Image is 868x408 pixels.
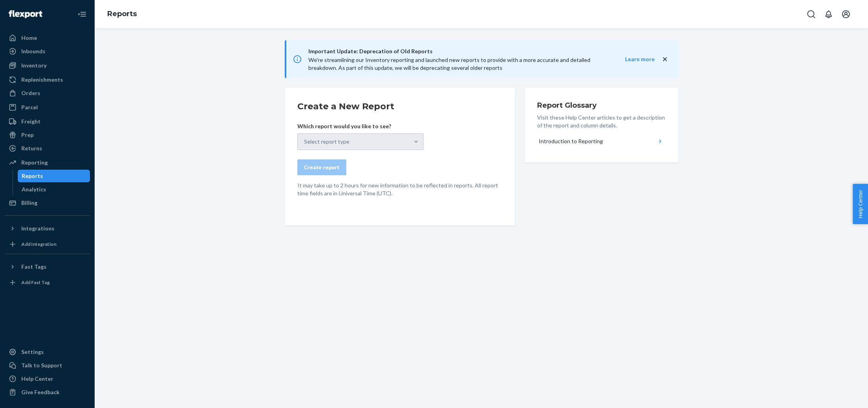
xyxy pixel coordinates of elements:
[5,101,90,114] a: Parcel
[107,9,137,18] a: Reports
[5,142,90,155] a: Returns
[18,170,90,182] a: Reports
[5,156,90,169] a: Reporting
[539,137,603,145] div: Introduction to Reporting
[18,183,90,196] a: Analytics
[21,263,47,271] div: Fast Tags
[5,59,90,72] a: Inventory
[853,184,868,224] button: Help Center
[537,100,666,110] h3: Report Glossary
[297,122,424,130] p: Which report would you like to see?
[21,159,48,167] div: Reporting
[821,6,836,22] button: Open notifications
[5,87,90,99] a: Orders
[21,375,53,383] div: Help Center
[21,131,34,139] div: Prep
[838,6,854,22] button: Open account menu
[5,115,90,128] a: Freight
[537,114,666,129] p: Visit these Help Center articles to get a description of the report and column details.
[74,6,90,22] button: Close Navigation
[21,89,40,97] div: Orders
[21,103,38,111] div: Parcel
[5,197,90,209] a: Billing
[22,185,46,193] div: Analytics
[609,55,655,63] button: Learn more
[5,238,90,251] a: Add Integration
[21,144,42,152] div: Returns
[101,3,143,26] ol: breadcrumbs
[297,182,502,197] p: It may take up to 2 hours for new information to be reflected in reports. All report time fields ...
[5,222,90,235] button: Integrations
[661,55,669,64] button: close
[5,32,90,44] a: Home
[21,388,60,396] div: Give Feedback
[304,163,340,171] div: Create report
[5,129,90,141] a: Prep
[21,47,45,55] div: Inbounds
[5,45,90,58] a: Inbounds
[537,133,666,150] button: Introduction to Reporting
[21,361,62,369] div: Talk to Support
[9,10,42,18] img: Flexport logo
[5,346,90,358] a: Settings
[308,47,609,56] span: Important Update: Deprecation of Old Reports
[21,34,37,42] div: Home
[803,6,819,22] button: Open Search Box
[21,348,44,356] div: Settings
[21,225,54,232] div: Integrations
[21,279,50,286] div: Add Fast Tag
[21,118,41,125] div: Freight
[5,386,90,399] button: Give Feedback
[21,241,56,247] div: Add Integration
[22,172,43,180] div: Reports
[21,62,47,69] div: Inventory
[5,260,90,273] button: Fast Tags
[5,359,90,372] button: Talk to Support
[5,276,90,289] a: Add Fast Tag
[21,76,63,84] div: Replenishments
[5,372,90,385] a: Help Center
[5,73,90,86] a: Replenishments
[297,159,346,175] button: Create report
[308,56,590,71] span: We're streamlining our Inventory reporting and launched new reports to provide with a more accura...
[21,199,37,207] div: Billing
[297,100,502,113] h2: Create a New Report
